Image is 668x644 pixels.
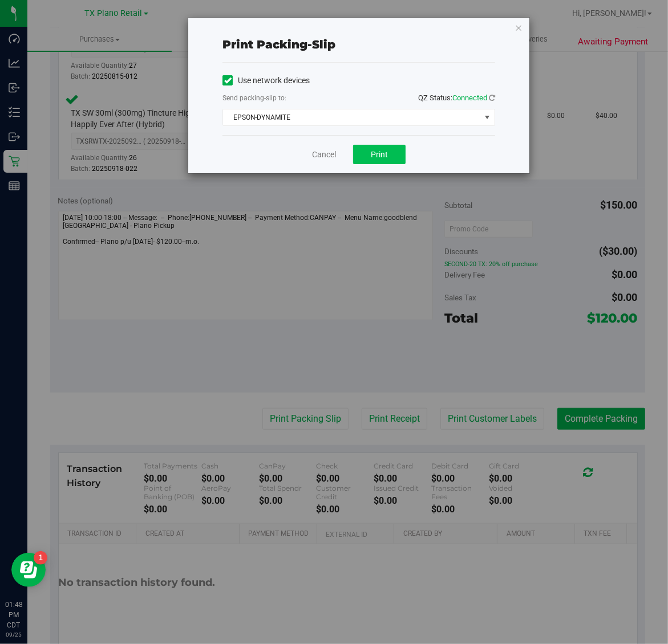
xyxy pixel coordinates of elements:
span: Connected [452,93,487,102]
iframe: Resource center unread badge [34,551,47,565]
span: select [480,109,495,125]
button: Print [353,145,406,164]
span: Print packing-slip [222,38,335,51]
iframe: Resource center [11,553,46,587]
span: Print [371,150,388,159]
a: Cancel [312,149,336,161]
span: QZ Status: [418,93,495,102]
span: EPSON-DYNAMITE [223,109,480,125]
label: Use network devices [222,75,310,87]
label: Send packing-slip to: [222,93,286,103]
